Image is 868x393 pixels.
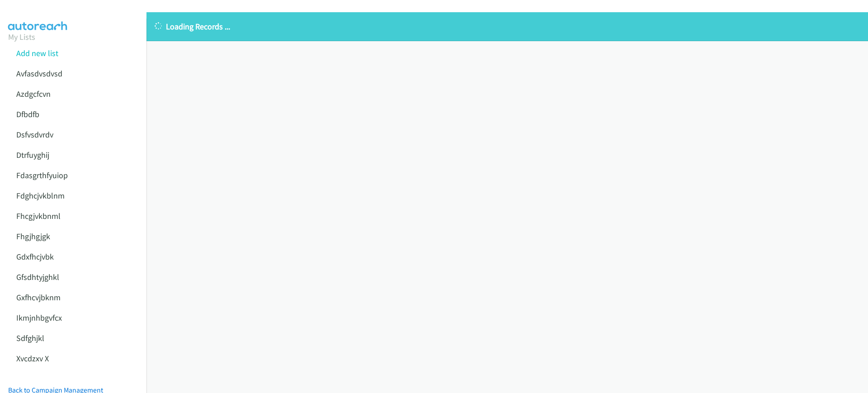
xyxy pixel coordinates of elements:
a: My Lists [8,32,35,42]
a: Ikmjnhbgvfcx [16,313,62,323]
a: Fhgjhgjgk [16,231,50,241]
a: Sdfghjkl [16,333,44,343]
p: Loading Records ... [155,20,860,33]
a: Avfasdvsdvsd [16,68,62,79]
a: Fhcgjvkbnml [16,211,61,221]
a: Fdasgrthfyuiop [16,170,68,180]
a: Dsfvsdvrdv [16,129,53,140]
a: Azdgcfcvn [16,89,51,99]
a: Dtrfuyghij [16,150,49,160]
a: Dfbdfb [16,109,39,119]
a: Gfsdhtyjghkl [16,272,59,282]
a: Xvcdzxv X [16,353,49,364]
a: Add new list [16,48,58,58]
a: Fdghcjvkblnm [16,190,65,201]
a: Gxfhcvjbknm [16,292,61,303]
a: Gdxfhcjvbk [16,251,54,262]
